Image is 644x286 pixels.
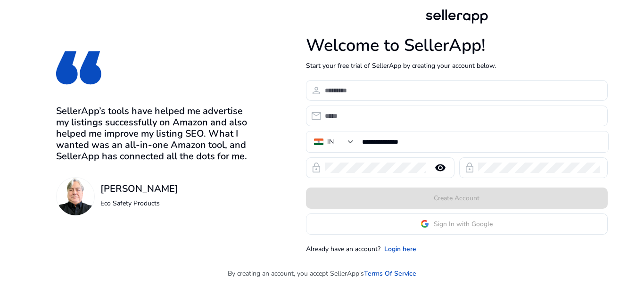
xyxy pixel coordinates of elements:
[100,198,178,208] p: Eco Safety Products
[384,244,416,254] a: Login here
[306,244,380,254] p: Already have an account?
[429,162,452,173] mat-icon: remove_red_eye
[311,162,322,173] span: lock
[464,162,475,173] span: lock
[306,35,608,56] h1: Welcome to SellerApp!
[56,106,257,162] h3: SellerApp’s tools have helped me advertise my listings successfully on Amazon and also helped me ...
[100,183,178,195] h3: [PERSON_NAME]
[364,269,416,278] a: Terms Of Service
[306,61,608,71] p: Start your free trial of SellerApp by creating your account below.
[311,85,322,96] span: person
[327,137,334,147] div: IN
[311,110,322,122] span: email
